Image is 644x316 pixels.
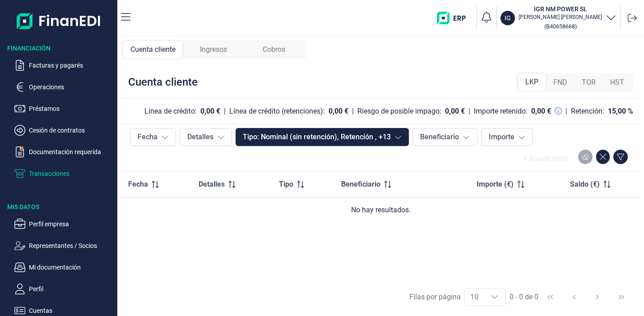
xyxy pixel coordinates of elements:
small: Copiar cif [544,23,577,30]
button: Fecha [130,128,176,146]
p: Representantes / Socios [29,240,114,251]
p: Mi documentación [29,262,114,273]
p: Documentación requerida [29,147,114,157]
div: 0,00 € [445,107,465,116]
span: 0 - 0 de 0 [510,293,538,301]
div: 0,00 € [531,107,551,116]
p: Préstamos [29,103,114,114]
button: Mi documentación [14,262,114,273]
img: erp [437,12,473,24]
button: Tipo: Nominal (sin retención), Retención , +13 [236,128,409,146]
button: Representantes / Socios [14,240,114,251]
span: Tipo [279,179,293,190]
div: | [224,106,226,117]
span: FND [553,77,567,88]
span: Cobros [263,44,285,55]
span: Saldo (€) [570,179,600,190]
span: HST [610,77,624,88]
p: Perfil [29,284,114,294]
div: Riesgo de posible impago: [357,107,441,116]
p: [PERSON_NAME] [PERSON_NAME] [519,14,602,21]
button: Perfil [14,284,114,294]
span: TOR [582,77,596,88]
p: Cesión de contratos [29,125,114,136]
div: Cuenta cliente [128,75,198,89]
div: Línea de crédito: [144,107,197,116]
button: Next Page [587,286,608,308]
button: Importe [481,128,533,146]
span: Beneficiario [341,179,380,190]
button: Transacciones [14,168,114,179]
div: Cobros [244,40,304,59]
div: Retención: [571,107,604,116]
p: Perfil empresa [29,219,114,229]
div: Línea de crédito (retenciones): [229,107,325,116]
span: Fecha [128,179,148,190]
div: Importe retenido: [474,107,528,116]
img: Logo de aplicación [17,7,101,35]
div: HST [603,73,631,92]
p: Operaciones [29,82,114,92]
button: Beneficiario [412,128,477,146]
div: FND [546,73,575,92]
div: 15,00 % [608,107,633,116]
div: Filas por página [409,292,461,302]
div: LKP [518,73,546,92]
span: Cuenta cliente [130,44,176,55]
span: LKP [525,77,538,87]
span: Importe (€) [477,179,514,190]
button: Operaciones [14,82,114,92]
button: Cuentas [14,305,114,316]
div: Cuenta cliente [123,40,183,59]
button: Préstamos [14,103,114,114]
button: Facturas y pagarés [14,60,114,71]
div: 0,00 € [329,107,348,116]
div: No hay resultados. [128,205,633,215]
div: | [352,106,354,117]
div: Ingresos [183,40,244,59]
p: IG [505,14,511,23]
button: Cesión de contratos [14,125,114,136]
button: Last Page [611,286,632,308]
p: Cuentas [29,305,114,316]
span: Detalles [199,179,225,190]
div: TOR [575,73,603,92]
button: Documentación requerida [14,147,114,157]
button: First Page [539,286,561,308]
div: | [565,106,567,117]
button: Previous Page [563,286,585,308]
span: Ingresos [200,44,227,55]
button: Perfil empresa [14,219,114,229]
p: Facturas y pagarés [29,60,114,71]
h3: IGR NM POWER SL [519,5,602,14]
p: Transacciones [29,168,114,179]
div: Choose [484,289,505,306]
button: Detalles [180,128,232,146]
button: IGIGR NM POWER SL[PERSON_NAME] [PERSON_NAME](B40658668) [500,5,616,32]
div: 0,00 € [200,107,220,116]
div: | [468,106,470,117]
